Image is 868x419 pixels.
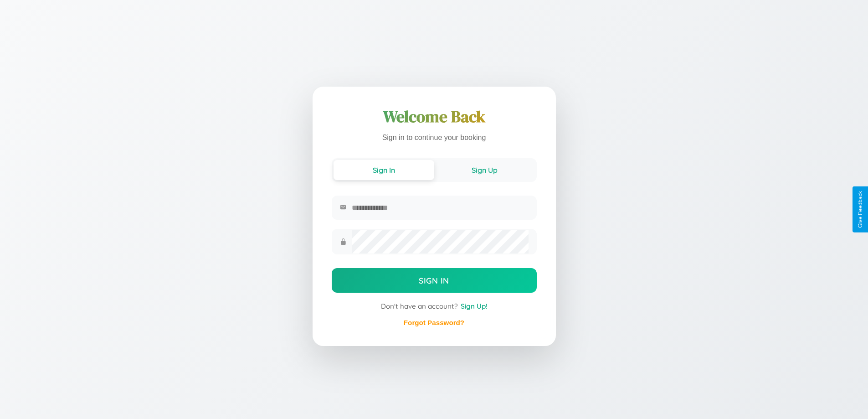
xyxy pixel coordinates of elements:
a: Forgot Password? [404,319,464,326]
p: Sign in to continue your booking [332,131,537,145]
h1: Welcome Back [332,106,537,128]
button: Sign Up [434,160,535,180]
button: Sign In [332,268,537,293]
div: Don't have an account? [332,302,537,310]
button: Sign In [334,160,434,180]
div: Give Feedback [857,191,863,228]
span: Sign Up! [461,302,488,310]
